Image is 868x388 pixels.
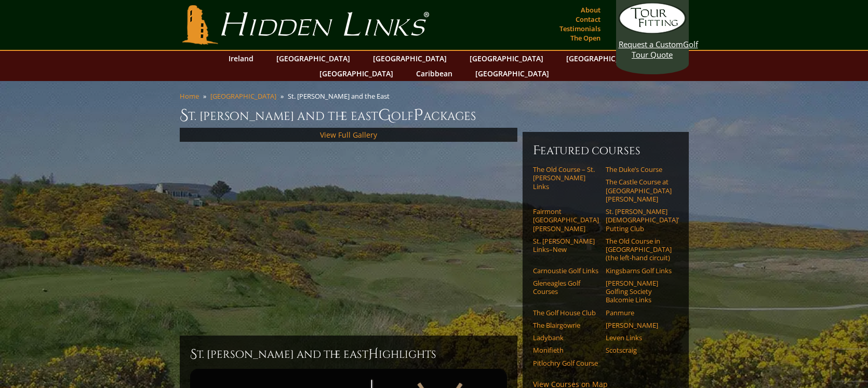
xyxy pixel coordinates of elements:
[561,51,645,66] a: [GEOGRAPHIC_DATA]
[619,3,686,60] a: Request a CustomGolf Tour Quote
[190,346,507,363] h2: St. [PERSON_NAME] and the East ighlights
[223,51,259,66] a: Ireland
[533,165,599,191] a: The Old Course – St. [PERSON_NAME] Links
[413,105,423,126] span: P
[533,333,599,342] a: Ladybank
[606,207,672,233] a: St. [PERSON_NAME] [DEMOGRAPHIC_DATA]’ Putting Club
[606,333,672,342] a: Leven Links
[606,165,672,173] a: The Duke’s Course
[368,346,379,363] span: H
[606,178,672,203] a: The Castle Course at [GEOGRAPHIC_DATA][PERSON_NAME]
[619,39,683,49] span: Request a Custom
[578,3,603,17] a: About
[288,91,394,101] li: St. [PERSON_NAME] and the East
[533,142,678,159] h6: Featured Courses
[533,309,599,317] a: The Golf House Club
[271,51,355,66] a: [GEOGRAPHIC_DATA]
[464,51,549,66] a: [GEOGRAPHIC_DATA]
[533,321,599,329] a: The Blairgowrie
[314,66,398,81] a: [GEOGRAPHIC_DATA]
[470,66,554,81] a: [GEOGRAPHIC_DATA]
[533,266,599,275] a: Carnoustie Golf Links
[320,130,377,140] a: View Full Gallery
[368,51,452,66] a: [GEOGRAPHIC_DATA]
[606,279,672,304] a: [PERSON_NAME] Golfing Society Balcomie Links
[573,12,603,26] a: Contact
[533,237,599,254] a: St. [PERSON_NAME] Links–New
[210,91,276,101] a: [GEOGRAPHIC_DATA]
[180,91,199,101] a: Home
[606,309,672,317] a: Panmure
[606,321,672,329] a: [PERSON_NAME]
[378,105,391,126] span: G
[568,31,603,45] a: The Open
[180,105,689,126] h1: St. [PERSON_NAME] and the East olf ackages
[606,237,672,262] a: The Old Course in [GEOGRAPHIC_DATA] (the left-hand circuit)
[533,359,599,367] a: Pitlochry Golf Course
[411,66,458,81] a: Caribbean
[606,346,672,354] a: Scotscraig
[533,346,599,354] a: Monifieth
[533,279,599,296] a: Gleneagles Golf Courses
[606,266,672,275] a: Kingsbarns Golf Links
[533,207,599,233] a: Fairmont [GEOGRAPHIC_DATA][PERSON_NAME]
[557,21,603,36] a: Testimonials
